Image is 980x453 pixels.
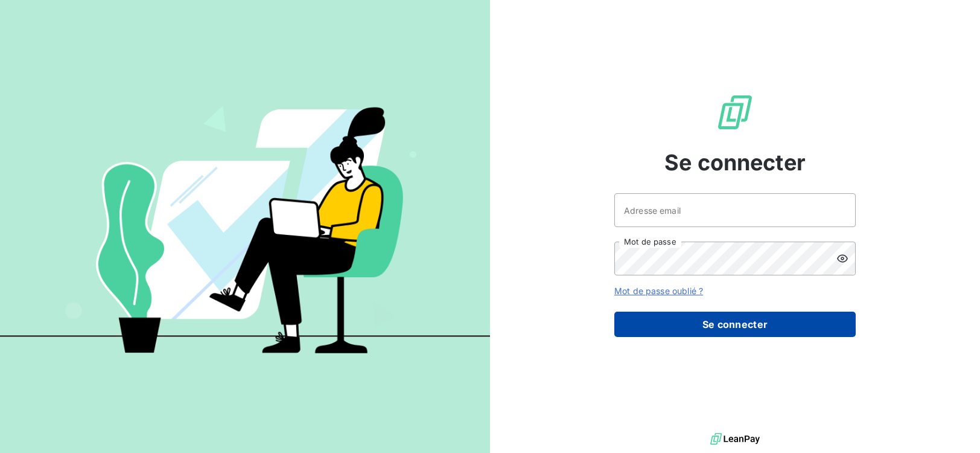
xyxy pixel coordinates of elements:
[614,312,856,337] button: Se connecter
[664,146,806,179] span: Se connecter
[710,430,760,448] img: logo
[716,93,754,132] img: Logo LeanPay
[614,193,856,227] input: placeholder
[614,286,703,296] a: Mot de passe oublié ?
